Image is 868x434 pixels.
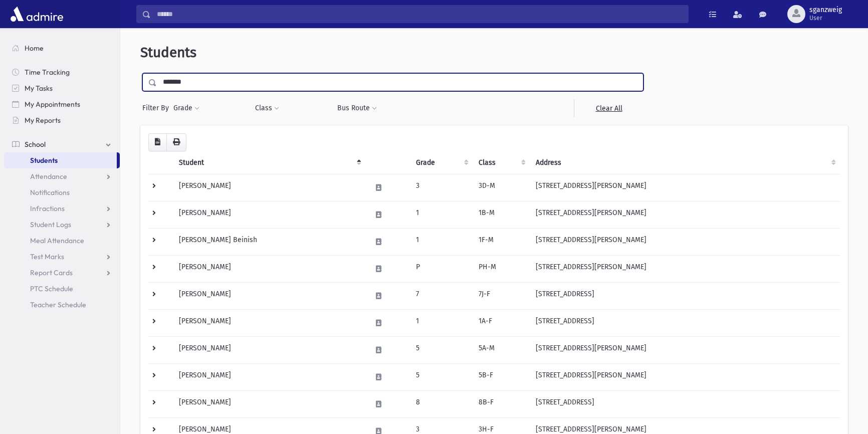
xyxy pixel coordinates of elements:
[4,112,120,128] a: My Reports
[255,99,280,117] button: Class
[473,309,530,336] td: 1A-F
[173,336,365,363] td: [PERSON_NAME]
[530,309,840,336] td: [STREET_ADDRESS]
[473,201,530,228] td: 1B-M
[809,6,842,14] span: sganzweig
[530,336,840,363] td: [STREET_ADDRESS][PERSON_NAME]
[25,140,46,149] span: School
[473,255,530,282] td: PH-M
[140,44,196,61] span: Students
[4,249,120,265] a: Test Marks
[25,68,70,77] span: Time Tracking
[809,14,842,22] span: User
[148,133,167,151] button: CSV
[4,184,120,200] a: Notifications
[173,309,365,336] td: [PERSON_NAME]
[410,174,473,201] td: 3
[410,309,473,336] td: 1
[4,216,120,233] a: Student Logs
[25,116,61,125] span: My Reports
[4,136,120,152] a: School
[473,174,530,201] td: 3D-M
[30,188,70,197] span: Notifications
[4,233,120,249] a: Meal Attendance
[4,80,120,96] a: My Tasks
[473,151,530,174] th: Class: activate to sort column ascending
[30,284,73,293] span: PTC Schedule
[473,363,530,390] td: 5B-F
[166,133,186,151] button: Print
[4,168,120,184] a: Attendance
[173,99,200,117] button: Grade
[142,103,173,113] span: Filter By
[30,172,67,181] span: Attendance
[4,40,120,56] a: Home
[410,151,473,174] th: Grade: activate to sort column ascending
[410,282,473,309] td: 7
[410,228,473,255] td: 1
[173,282,365,309] td: [PERSON_NAME]
[30,252,64,261] span: Test Marks
[30,220,71,229] span: Student Logs
[473,282,530,309] td: 7J-F
[410,390,473,417] td: 8
[530,363,840,390] td: [STREET_ADDRESS][PERSON_NAME]
[25,44,44,53] span: Home
[30,236,84,245] span: Meal Attendance
[173,201,365,228] td: [PERSON_NAME]
[4,96,120,112] a: My Appointments
[4,152,117,168] a: Students
[410,201,473,228] td: 1
[530,201,840,228] td: [STREET_ADDRESS][PERSON_NAME]
[574,99,643,117] a: Clear All
[30,156,58,165] span: Students
[410,336,473,363] td: 5
[473,390,530,417] td: 8B-F
[30,268,73,277] span: Report Cards
[410,255,473,282] td: P
[530,228,840,255] td: [STREET_ADDRESS][PERSON_NAME]
[25,100,80,109] span: My Appointments
[173,363,365,390] td: [PERSON_NAME]
[473,336,530,363] td: 5A-M
[4,265,120,281] a: Report Cards
[25,84,53,93] span: My Tasks
[473,228,530,255] td: 1F-M
[4,200,120,216] a: Infractions
[337,99,377,117] button: Bus Route
[173,390,365,417] td: [PERSON_NAME]
[30,300,86,309] span: Teacher Schedule
[173,174,365,201] td: [PERSON_NAME]
[530,255,840,282] td: [STREET_ADDRESS][PERSON_NAME]
[173,255,365,282] td: [PERSON_NAME]
[30,204,65,213] span: Infractions
[173,151,365,174] th: Student: activate to sort column descending
[530,390,840,417] td: [STREET_ADDRESS]
[530,282,840,309] td: [STREET_ADDRESS]
[4,297,120,313] a: Teacher Schedule
[530,151,840,174] th: Address: activate to sort column ascending
[8,4,66,24] img: AdmirePro
[4,64,120,80] a: Time Tracking
[4,281,120,297] a: PTC Schedule
[173,228,365,255] td: [PERSON_NAME] Beinish
[410,363,473,390] td: 5
[530,174,840,201] td: [STREET_ADDRESS][PERSON_NAME]
[151,5,688,23] input: Search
